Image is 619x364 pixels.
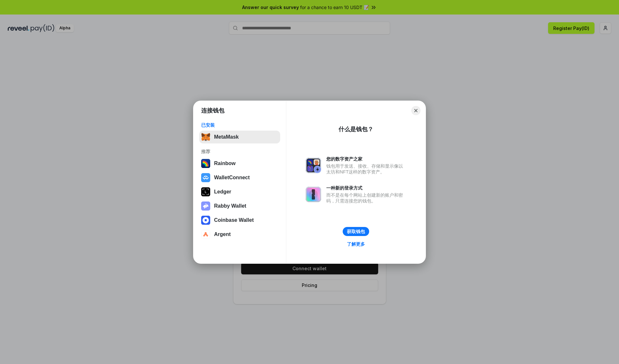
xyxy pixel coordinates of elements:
[201,122,278,128] div: 已安装
[199,171,280,184] button: WalletConnect
[326,192,406,204] div: 而不是在每个网站上创建新的账户和密码，只需连接您的钱包。
[201,216,210,225] img: svg+xml,%3Csvg%20width%3D%2228%22%20height%3D%2228%22%20viewBox%3D%220%200%2028%2028%22%20fill%3D...
[201,187,210,196] img: svg+xml,%3Csvg%20xmlns%3D%22http%3A%2F%2Fwww.w3.org%2F2000%2Fsvg%22%20width%3D%2228%22%20height%3...
[214,231,231,237] div: Argent
[306,158,321,173] img: svg+xml,%3Csvg%20xmlns%3D%22http%3A%2F%2Fwww.w3.org%2F2000%2Fsvg%22%20fill%3D%22none%22%20viewBox...
[343,240,369,248] a: 了解更多
[199,200,280,212] button: Rabby Wallet
[201,133,210,142] img: svg+xml,%3Csvg%20fill%3D%22none%22%20height%3D%2233%22%20viewBox%3D%220%200%2035%2033%22%20width%...
[199,185,280,198] button: Ledger
[214,217,254,223] div: Coinbase Wallet
[411,106,420,115] button: Close
[201,202,210,211] img: svg+xml,%3Csvg%20xmlns%3D%22http%3A%2F%2Fwww.w3.org%2F2000%2Fsvg%22%20fill%3D%22none%22%20viewBox...
[326,185,406,191] div: 一种新的登录方式
[214,134,239,140] div: MetaMask
[199,228,280,241] button: Argent
[339,125,373,133] div: 什么是钱包？
[306,187,321,202] img: svg+xml,%3Csvg%20xmlns%3D%22http%3A%2F%2Fwww.w3.org%2F2000%2Fsvg%22%20fill%3D%22none%22%20viewBox...
[214,189,231,195] div: Ledger
[199,214,280,227] button: Coinbase Wallet
[347,229,365,234] div: 获取钱包
[199,157,280,170] button: Rainbow
[201,230,210,239] img: svg+xml,%3Csvg%20width%3D%2228%22%20height%3D%2228%22%20viewBox%3D%220%200%2028%2028%22%20fill%3D...
[199,131,280,143] button: MetaMask
[214,203,246,209] div: Rabby Wallet
[214,175,250,181] div: WalletConnect
[201,159,210,168] img: svg+xml,%3Csvg%20width%3D%22120%22%20height%3D%22120%22%20viewBox%3D%220%200%20120%20120%22%20fil...
[201,149,278,154] div: 推荐
[343,227,369,236] button: 获取钱包
[214,161,236,166] div: Rainbow
[201,107,224,114] h1: 连接钱包
[326,156,406,162] div: 您的数字资产之家
[201,173,210,182] img: svg+xml,%3Csvg%20width%3D%2228%22%20height%3D%2228%22%20viewBox%3D%220%200%2028%2028%22%20fill%3D...
[326,163,406,175] div: 钱包用于发送、接收、存储和显示像以太坊和NFT这样的数字资产。
[347,241,365,247] div: 了解更多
